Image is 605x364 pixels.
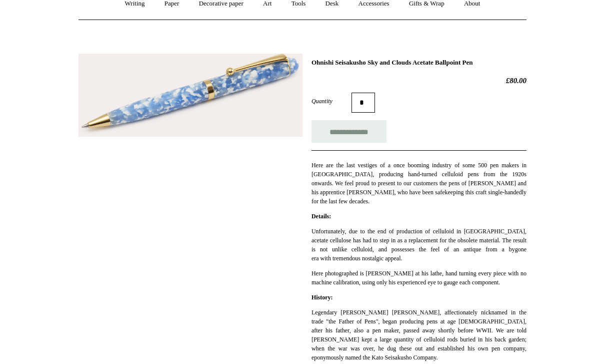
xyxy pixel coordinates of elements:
h2: £80.00 [311,76,526,85]
label: Quantity [311,97,351,106]
p: Here are the last vestiges of a once booming industry of some 500 pen makers in [GEOGRAPHIC_DATA]... [311,161,526,206]
strong: History: [311,294,333,301]
h1: Ohnishi Seisakusho Sky and Clouds Acetate Ballpoint Pen [311,59,526,67]
p: Unfortunately, due to the end of production of celluloid in [GEOGRAPHIC_DATA], acetate cellulose ... [311,227,526,263]
p: Legendary [PERSON_NAME] [PERSON_NAME], affectionately nicknamed in the trade "the Father of Pens"... [311,308,526,362]
p: Here photographed is [PERSON_NAME] at his lathe, hand turning every piece with no machine calibra... [311,269,526,287]
strong: Details: [311,213,331,220]
img: Ohnishi Seisakusho Sky and Clouds Acetate Ballpoint Pen [78,54,302,137]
